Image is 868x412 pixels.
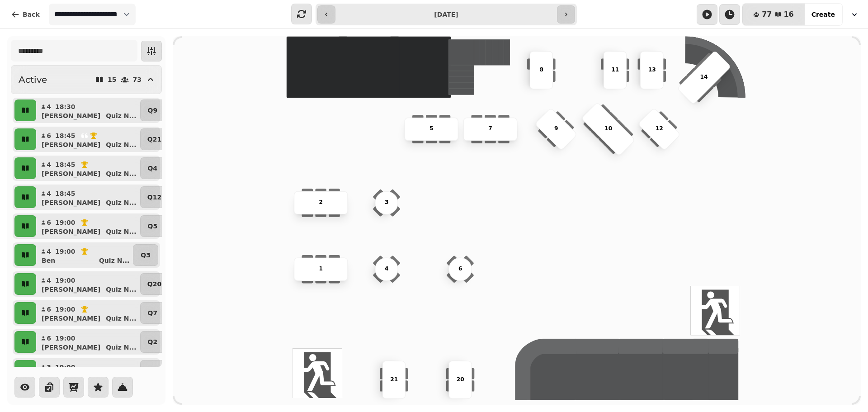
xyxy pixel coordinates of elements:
[148,164,158,173] p: Q4
[147,279,161,289] p: Q20
[19,73,47,86] h2: Active
[55,363,75,372] p: 19:00
[140,99,165,121] button: Q9
[148,106,158,115] p: Q9
[611,66,619,74] p: 11
[38,360,138,382] button: 319:00
[46,160,52,169] p: 4
[140,360,169,382] button: Q11
[42,314,100,323] p: [PERSON_NAME]
[38,186,138,208] button: 418:45[PERSON_NAME]Quiz N...
[106,198,136,207] p: Quiz N ...
[106,227,136,236] p: Quiz N ...
[140,302,165,324] button: Q7
[46,276,52,285] p: 4
[140,128,169,150] button: Q21
[147,135,161,144] p: Q21
[133,244,158,266] button: Q3
[55,131,75,140] p: 18:45
[38,157,138,179] button: 418:45[PERSON_NAME]Quiz N...
[140,157,165,179] button: Q4
[38,244,131,266] button: 419:00BenQuiz N...
[106,169,136,178] p: Quiz N ...
[140,331,165,353] button: Q2
[38,331,138,353] button: 619:00[PERSON_NAME]Quiz N...
[604,125,612,133] p: 10
[429,125,434,133] p: 5
[55,102,75,111] p: 18:30
[42,198,100,207] p: [PERSON_NAME]
[148,308,158,317] p: Q7
[55,334,75,343] p: 19:00
[319,265,323,273] p: 1
[55,276,75,285] p: 19:00
[133,76,142,83] p: 73
[390,375,398,384] p: 21
[554,125,558,133] p: 9
[38,215,138,237] button: 619:00[PERSON_NAME]Quiz N...
[42,169,100,178] p: [PERSON_NAME]
[46,218,52,227] p: 6
[700,73,708,81] p: 14
[38,302,138,324] button: 619:00[PERSON_NAME]Quiz N...
[106,314,136,323] p: Quiz N ...
[656,125,663,133] p: 12
[140,186,169,208] button: Q12
[23,11,40,18] span: Back
[42,285,100,294] p: [PERSON_NAME]
[11,65,162,94] button: Active1573
[42,140,100,149] p: [PERSON_NAME]
[46,131,52,140] p: 6
[42,256,55,265] p: Ben
[539,66,543,74] p: 8
[42,343,100,352] p: [PERSON_NAME]
[742,4,805,25] button: 7716
[148,222,158,231] p: Q5
[141,251,151,260] p: Q3
[46,363,52,372] p: 3
[106,111,136,120] p: Quiz N ...
[140,215,165,237] button: Q5
[46,247,52,256] p: 4
[106,285,136,294] p: Quiz N ...
[458,265,462,273] p: 6
[147,366,161,375] p: Q11
[457,375,464,384] p: 20
[648,66,656,74] p: 13
[55,160,75,169] p: 18:45
[106,140,136,149] p: Quiz N ...
[385,265,389,273] p: 4
[108,76,116,83] p: 15
[385,199,389,207] p: 3
[804,4,842,25] button: Create
[762,11,772,18] span: 77
[46,305,52,314] p: 6
[4,4,47,25] button: Back
[38,128,138,150] button: 618:45[PERSON_NAME]Quiz N...
[99,256,129,265] p: Quiz N ...
[46,334,52,343] p: 6
[38,273,138,295] button: 419:00[PERSON_NAME]Quiz N...
[55,189,75,198] p: 18:45
[488,125,492,133] p: 7
[106,343,136,352] p: Quiz N ...
[783,11,793,18] span: 16
[55,218,75,227] p: 19:00
[148,337,158,346] p: Q2
[46,102,52,111] p: 4
[55,247,75,256] p: 19:00
[811,11,835,18] span: Create
[140,273,169,295] button: Q20
[42,227,100,236] p: [PERSON_NAME]
[55,305,75,314] p: 19:00
[147,193,161,202] p: Q12
[46,189,52,198] p: 4
[319,199,323,207] p: 2
[42,111,100,120] p: [PERSON_NAME]
[38,99,138,121] button: 418:30[PERSON_NAME]Quiz N...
